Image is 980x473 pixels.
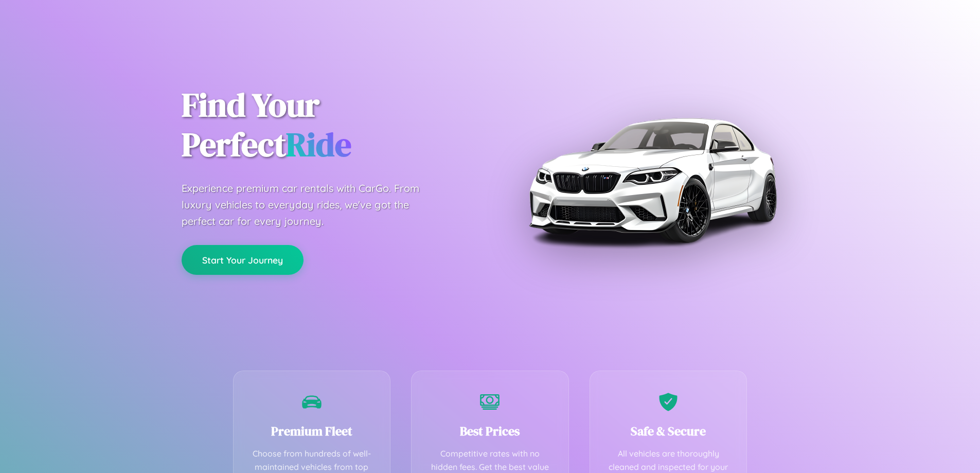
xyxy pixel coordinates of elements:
[427,423,553,440] h3: Best Prices
[182,85,475,165] h1: Find Your Perfect
[182,180,439,230] p: Experience premium car rentals with CarGo. From luxury vehicles to everyday rides, we've got the ...
[182,245,304,275] button: Start Your Journey
[249,423,375,440] h3: Premium Fleet
[605,423,732,440] h3: Safe & Secure
[524,51,781,309] img: Premium BMW car rental vehicle
[286,122,351,167] span: Ride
